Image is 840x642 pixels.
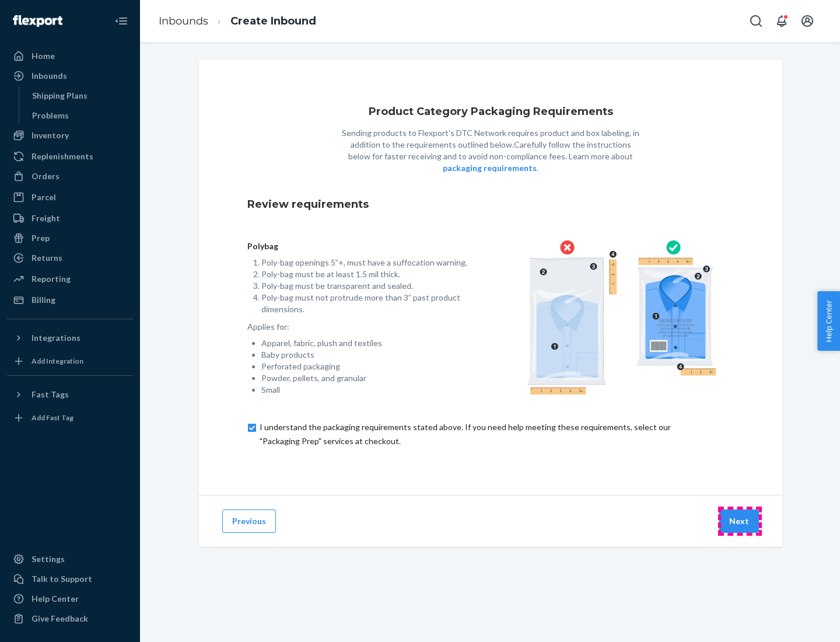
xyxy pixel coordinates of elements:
a: Replenishments [7,147,133,166]
div: Reporting [32,273,71,285]
button: Give Feedback [7,609,133,628]
a: Orders [7,167,133,186]
button: Next [719,510,759,533]
div: Inventory [32,130,69,141]
div: Billing [32,294,55,306]
button: Open notifications [770,9,793,33]
div: Returns [32,252,62,264]
a: Create Inbound [230,15,316,27]
p: Polybag [247,240,472,252]
a: Billing [7,291,133,309]
div: Review requirements [247,188,734,222]
div: Parcel [32,191,56,203]
li: Poly-bag must be at least 1.5 mil thick. [261,268,472,280]
div: Freight [32,212,60,224]
button: Help Center [817,291,840,351]
div: Prep [32,232,50,244]
button: Open account menu [796,9,819,33]
a: Home [7,47,133,65]
a: Inbounds [7,67,133,85]
button: packaging requirements [443,162,537,174]
p: Applies for: [247,321,472,333]
div: Talk to Support [32,573,92,585]
div: Add Fast Tag [32,413,73,423]
div: Replenishments [32,151,93,162]
button: Close Navigation [110,9,133,33]
div: Give Feedback [32,613,88,624]
h1: Product Category Packaging Requirements [369,106,613,118]
a: Shipping Plans [26,86,134,105]
div: Add Integration [32,356,83,366]
div: Fast Tags [32,389,69,400]
div: Inbounds [32,70,67,82]
a: Help Center [7,589,133,608]
a: Parcel [7,188,133,207]
a: Reporting [7,270,133,288]
a: Add Fast Tag [7,409,133,427]
div: Problems [32,110,69,121]
a: Freight [7,209,133,228]
a: Add Integration [7,352,133,371]
a: Problems [26,106,134,125]
div: Help Center [32,593,79,605]
a: Inbounds [159,15,208,27]
a: Settings [7,550,133,568]
img: polybag.ac92ac876edd07edd96c1eaacd328395.png [527,240,716,395]
div: Integrations [32,332,80,344]
li: Perforated packaging [261,361,472,372]
a: Returns [7,249,133,267]
img: Flexport logo [13,15,62,27]
div: Orders [32,170,60,182]
div: Home [32,50,55,62]
button: Fast Tags [7,385,133,404]
div: Shipping Plans [32,90,87,102]
div: Settings [32,553,65,565]
a: Inventory [7,126,133,145]
li: Small [261,384,472,396]
li: Poly-bag must be transparent and sealed. [261,280,472,292]
li: Poly-bag openings 5”+, must have a suffocation warning. [261,257,472,268]
p: Sending products to Flexport's DTC Network requires product and box labeling, in addition to the ... [339,127,642,174]
ol: breadcrumbs [149,4,325,39]
li: Apparel, fabric, plush and textiles [261,337,472,349]
a: Prep [7,229,133,247]
li: Poly-bag must not protrude more than 3” past product dimensions. [261,292,472,315]
button: Integrations [7,329,133,347]
button: Open Search Box [744,9,768,33]
li: Baby products [261,349,472,361]
li: Powder, pellets, and granular [261,372,472,384]
a: Talk to Support [7,570,133,588]
button: Previous [222,510,276,533]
